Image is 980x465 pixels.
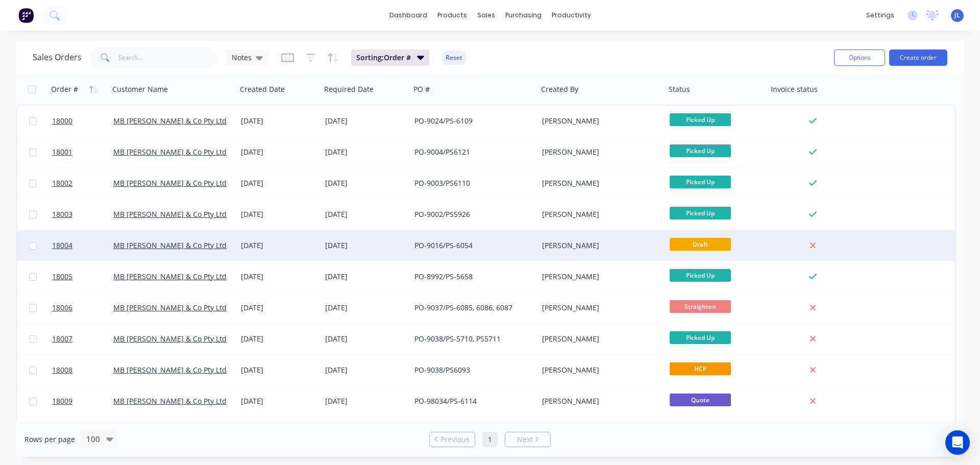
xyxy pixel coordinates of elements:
span: 18003 [52,209,72,219]
a: 18004 [52,230,113,261]
a: MB [PERSON_NAME] & Co Pty Ltd [113,365,227,375]
div: [PERSON_NAME] [542,209,655,219]
div: PO-9024/PS-6109 [414,116,528,126]
button: Options [834,50,885,66]
span: 18008 [52,365,72,375]
span: 18000 [52,116,72,126]
span: 18005 [52,272,72,282]
input: Search... [118,47,218,68]
div: Invoice status [771,84,818,94]
a: 18010 [52,417,113,448]
a: MB [PERSON_NAME] & Co Pty Ltd [113,396,227,406]
button: Sorting:Order # [351,50,429,66]
a: MB [PERSON_NAME] & Co Pty Ltd [113,178,227,188]
span: Draft [670,238,731,251]
a: MB [PERSON_NAME] & Co Pty Ltd [113,334,227,344]
div: [DATE] [241,334,317,344]
div: [PERSON_NAME] [542,272,655,282]
div: [PERSON_NAME] [542,240,655,251]
div: [PERSON_NAME] [542,396,655,406]
div: [DATE] [325,116,406,126]
div: [DATE] [241,209,317,219]
div: [PERSON_NAME] [542,334,655,344]
a: MB [PERSON_NAME] & Co Pty Ltd [113,240,227,250]
div: [DATE] [325,396,406,406]
span: Previous [440,434,470,445]
a: 18000 [52,106,113,136]
div: [DATE] [241,272,317,282]
a: Previous page [430,434,475,445]
a: MB [PERSON_NAME] & Co Pty Ltd [113,209,227,219]
div: PO-9037/PS-6085, 6086, 6087 [414,303,528,313]
span: 18007 [52,334,72,344]
div: PO-9038/PS-5710, PS5711 [414,334,528,344]
span: 18009 [52,396,72,406]
span: Picked Up [670,331,731,344]
a: Page 1 is your current page [482,432,498,447]
span: Quote [670,394,731,406]
div: PO-9003/PS6110 [414,178,528,188]
div: sales [472,8,500,23]
a: 18002 [52,168,113,199]
a: MB [PERSON_NAME] & Co Pty Ltd [113,272,227,281]
ul: Pagination [425,432,555,447]
div: [DATE] [241,396,317,406]
span: HCP [670,362,731,375]
div: [DATE] [325,147,406,157]
button: Reset [442,51,467,65]
span: 18004 [52,240,72,251]
span: 18006 [52,303,72,313]
div: [DATE] [241,116,317,126]
span: Straighten [670,300,731,313]
span: Picked Up [670,207,731,219]
div: [DATE] [241,178,317,188]
a: MB [PERSON_NAME] & Co Pty Ltd [113,147,227,157]
span: Picked Up [670,144,731,157]
h1: Sales Orders [33,53,82,62]
span: Next [517,434,533,445]
div: Created Date [240,84,285,94]
span: Picked Up [670,176,731,188]
span: Sorting: Order # [356,53,411,63]
div: PO-98034/PS-6114 [414,396,528,406]
button: Create order [889,50,947,66]
span: 18001 [52,147,72,157]
span: 18002 [52,178,72,188]
div: [DATE] [325,334,406,344]
div: PO-9016/PS-6054 [414,240,528,251]
div: [PERSON_NAME] [542,178,655,188]
div: [DATE] [325,303,406,313]
a: dashboard [384,8,432,23]
div: [DATE] [325,240,406,251]
img: Factory [18,8,34,23]
a: 18007 [52,324,113,354]
span: Picked Up [670,269,731,282]
span: JL [954,11,960,20]
div: products [432,8,472,23]
div: [DATE] [241,303,317,313]
a: MB [PERSON_NAME] & Co Pty Ltd [113,303,227,312]
a: 18006 [52,292,113,323]
div: Open Intercom Messenger [945,430,970,455]
div: Order # [51,84,78,94]
div: [DATE] [325,178,406,188]
a: Next page [505,434,550,445]
a: 18003 [52,199,113,230]
div: Required Date [324,84,374,94]
div: productivity [547,8,596,23]
span: Picked Up [670,113,731,126]
a: 18001 [52,137,113,167]
div: PO-9038/PS6093 [414,365,528,375]
div: PO # [413,84,430,94]
div: [DATE] [241,240,317,251]
div: PO-8992/PS-5658 [414,272,528,282]
span: Notes [232,52,252,63]
a: MB [PERSON_NAME] & Co Pty Ltd [113,116,227,126]
div: settings [861,8,899,23]
div: PO-9002/PS5926 [414,209,528,219]
div: Status [669,84,690,94]
div: purchasing [500,8,547,23]
div: [DATE] [325,365,406,375]
div: Customer Name [112,84,168,94]
div: [DATE] [325,272,406,282]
